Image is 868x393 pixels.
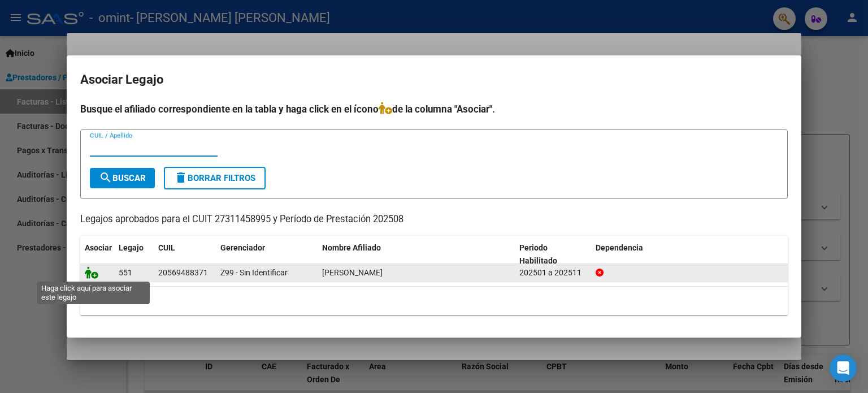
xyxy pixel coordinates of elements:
datatable-header-cell: Dependencia [591,236,788,273]
datatable-header-cell: Gerenciador [216,236,318,273]
mat-icon: delete [174,171,188,184]
span: Buscar [99,173,146,183]
span: RIOS BENJAMIN [322,268,383,277]
span: Z99 - Sin Identificar [220,268,288,277]
datatable-header-cell: Asociar [80,236,114,273]
h4: Busque el afiliado correspondiente en la tabla y haga click en el ícono de la columna "Asociar". [80,102,788,116]
div: 1 registros [80,287,788,315]
span: Nombre Afiliado [322,243,381,252]
datatable-header-cell: Nombre Afiliado [318,236,515,273]
span: Borrar Filtros [174,173,255,183]
span: Gerenciador [220,243,265,252]
span: Asociar [85,243,112,252]
datatable-header-cell: Periodo Habilitado [515,236,591,273]
div: 20569488371 [158,266,208,279]
datatable-header-cell: Legajo [114,236,154,273]
datatable-header-cell: CUIL [154,236,216,273]
span: Legajo [119,243,144,252]
span: Dependencia [596,243,643,252]
button: Buscar [90,168,155,188]
div: 202501 a 202511 [519,266,587,279]
h2: Asociar Legajo [80,69,788,90]
p: Legajos aprobados para el CUIT 27311458995 y Período de Prestación 202508 [80,213,788,227]
span: CUIL [158,243,175,252]
mat-icon: search [99,171,112,184]
span: Periodo Habilitado [519,243,557,265]
button: Borrar Filtros [164,167,266,189]
span: 551 [119,268,132,277]
div: Open Intercom Messenger [830,355,857,382]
